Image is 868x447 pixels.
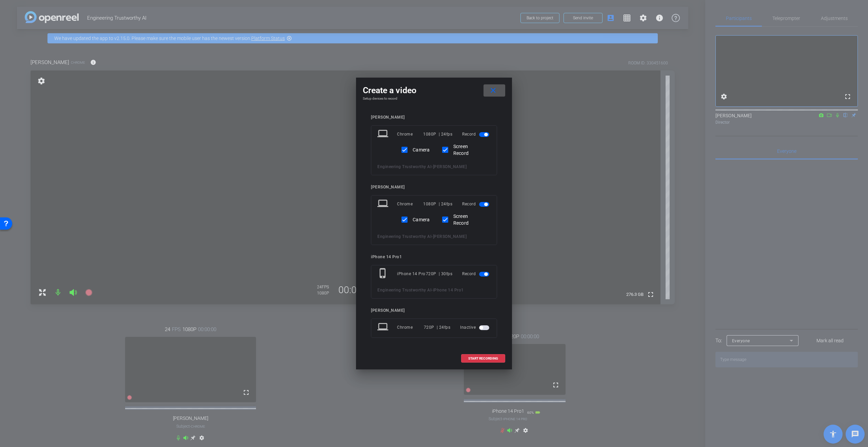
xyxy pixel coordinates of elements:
[397,128,423,140] div: Chrome
[377,234,431,239] span: Engineering Trustworthy AI
[452,143,482,157] label: Screen Record
[371,255,497,260] div: iPhone 14 Pro1
[426,268,453,280] div: 720P | 30fps
[489,86,497,95] mat-icon: close
[363,84,505,97] div: Create a video
[377,164,431,169] span: Engineering Trustworthy AI
[431,288,433,292] span: -
[397,198,423,210] div: Chrome
[462,198,491,210] div: Record
[468,357,498,360] span: START RECORDING
[431,234,433,239] span: -
[377,288,431,292] span: Engineering Trustworthy AI
[424,321,451,333] div: 720P | 24fps
[433,288,464,292] span: iPhone 14 Pro1
[423,128,452,140] div: 1080P | 24fps
[377,198,390,210] mat-icon: laptop
[377,321,390,333] mat-icon: laptop
[371,185,497,190] div: [PERSON_NAME]
[433,234,467,239] span: [PERSON_NAME]
[371,308,497,313] div: [PERSON_NAME]
[397,321,424,333] div: Chrome
[433,164,467,169] span: [PERSON_NAME]
[462,128,491,140] div: Record
[452,213,482,226] label: Screen Record
[377,128,390,140] mat-icon: laptop
[461,354,505,363] button: START RECORDING
[460,321,491,333] div: Inactive
[411,216,430,223] label: Camera
[423,198,452,210] div: 1080P | 24fps
[431,164,433,169] span: -
[363,97,505,101] h4: Setup devices to record
[462,268,491,280] div: Record
[371,115,497,120] div: [PERSON_NAME]
[377,268,390,280] mat-icon: phone_iphone
[411,146,430,153] label: Camera
[397,268,426,280] div: iPhone 14 Pro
